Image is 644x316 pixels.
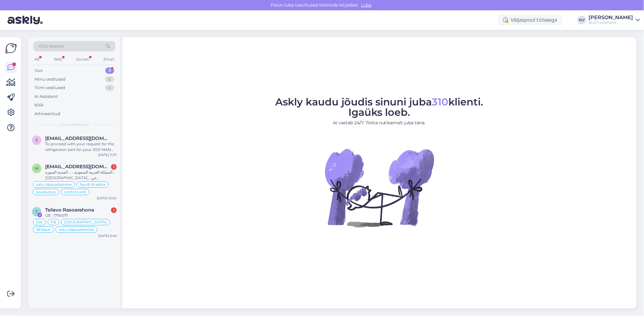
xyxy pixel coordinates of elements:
div: [DATE] 11:57 [98,153,117,157]
div: Socials [75,55,90,63]
div: All [33,55,40,63]
div: [DATE] 6:49 [98,233,117,238]
div: [PERSON_NAME] [589,15,633,20]
div: Arhiveeritud [34,111,60,117]
span: e [35,138,38,142]
div: [DATE] 10:54 [97,196,117,201]
span: ostu täpsustamine [36,183,71,186]
span: soodustus [36,190,56,194]
div: Väljaspool tööaega [498,14,562,26]
span: 310 [432,96,449,108]
div: Kõik [34,102,44,108]
span: m [35,166,39,171]
div: 3 [105,67,114,74]
span: T [36,209,38,214]
span: Tsilavo Rasoarahona [45,207,94,213]
span: Ost [36,220,43,224]
span: edmfarrell1959@gmail.com [45,136,110,141]
span: FB [51,220,56,224]
div: BusTruckParts [589,20,633,25]
div: Uus [34,67,43,74]
div: 1 [111,164,117,170]
img: Askly Logo [5,42,17,54]
a: [PERSON_NAME]BusTruckParts [589,15,640,25]
div: To proceed with your request for the refrigerator part for your 2021 MAN TGX 26.640, please provi... [45,141,117,153]
div: Email [102,55,115,63]
span: Uued vestlused [60,122,89,127]
span: mcmashwal@yahoo.com [45,164,110,169]
div: Tiimi vestlused [34,85,65,91]
span: [GEOGRAPHIC_DATA] [64,220,107,224]
div: Web [52,55,63,63]
span: control unit [64,190,86,194]
span: Otsi kliente [39,43,64,50]
span: S6 back [36,228,50,232]
p: AI vastab 24/7. Tööta nutikamalt juba täna. [275,120,483,126]
div: OE : 1790071 [45,213,117,218]
div: 1 [111,207,117,213]
img: No Chat active [323,131,436,244]
div: AI Assistent [34,94,58,100]
div: 0 [105,76,114,83]
span: Askly kaudu jõudis sinuni juba klienti. Igaüks loeb. [275,96,483,118]
span: ostu täpsustamine [59,228,94,232]
span: Saudi Araabia [80,183,105,186]
div: المملكة العربية السعودية.. ... المدينه المنوره... [GEOGRAPHIC_DATA]... حي [DEMOGRAPHIC_DATA] [45,169,117,181]
div: Minu vestlused [34,76,66,83]
div: NV [578,16,586,24]
div: 4 [105,85,114,91]
span: Luba [359,2,373,8]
